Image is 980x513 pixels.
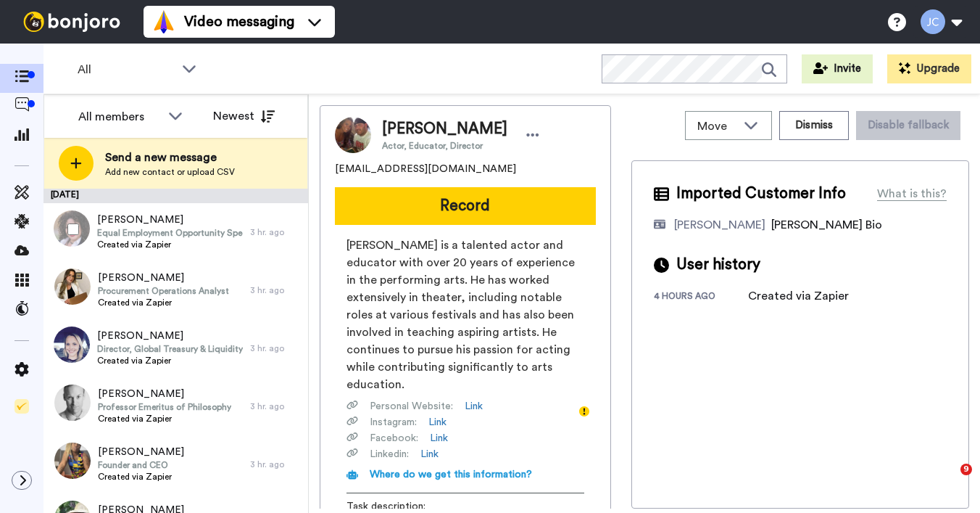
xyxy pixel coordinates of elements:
[335,162,516,176] span: [EMAIL_ADDRESS][DOMAIN_NAME]
[676,183,846,205] span: Imported Customer Info
[98,285,229,297] span: Procurement Operations Analyst
[43,189,308,203] div: [DATE]
[54,443,91,479] img: 0e9e1562-bacd-4ada-bcec-e6b4d10fc192.jpg
[250,401,301,412] div: 3 hr. ago
[17,12,126,32] img: bj-logo-header-white.svg
[420,447,439,461] a: Link
[674,216,765,234] div: [PERSON_NAME]
[887,54,971,83] button: Upgrade
[78,61,175,78] span: All
[382,118,507,140] span: [PERSON_NAME]
[856,111,960,140] button: Disable fallback
[960,464,972,475] span: 9
[54,268,91,305] img: 3026400b-d300-4c87-8ee0-1b31ab9bfb80.jpg
[771,219,882,231] span: [PERSON_NAME] Bio
[654,290,748,305] div: 4 hours ago
[877,185,947,202] div: What is this?
[335,187,596,225] button: Record
[370,399,453,414] span: Personal Website :
[382,140,507,152] span: Actor, Educator, Director
[250,459,301,470] div: 3 hr. ago
[370,415,417,430] span: Instagram :
[697,118,736,135] span: Move
[676,254,760,276] span: User history
[370,469,532,480] span: Where do we get this information?
[465,399,483,414] a: Link
[98,459,184,471] span: Founder and CEO
[250,342,301,354] div: 3 hr. ago
[370,447,409,461] span: Linkedin :
[54,385,91,421] img: e097d048-aff5-44a4-bdb5-b398314d2edb.jpg
[370,431,418,446] span: Facebook :
[931,464,966,498] iframe: Intercom live chat
[105,166,235,178] span: Add new contact or upload CSV
[250,226,301,238] div: 3 hr. ago
[779,111,849,140] button: Dismiss
[97,329,243,343] span: [PERSON_NAME]
[98,445,184,459] span: [PERSON_NAME]
[748,287,849,305] div: Created via Zapier
[98,401,231,413] span: Professor Emeritus of Philosophy
[250,284,301,296] div: 3 hr. ago
[335,117,371,153] img: Image of Jason Maddy
[428,415,447,430] a: Link
[105,149,235,166] span: Send a new message
[97,355,243,366] span: Created via Zapier
[184,12,294,32] span: Video messaging
[578,405,591,418] div: Tooltip anchor
[54,327,90,363] img: 227e84cc-c6b0-497d-9a26-9508557e723f.jpg
[98,471,184,483] span: Created via Zapier
[98,387,231,401] span: [PERSON_NAME]
[802,54,873,83] button: Invite
[346,237,584,393] span: [PERSON_NAME] is a talented actor and educator with over 20 years of experience in the performing...
[97,213,243,227] span: [PERSON_NAME]
[14,399,29,414] img: Checklist.svg
[97,343,243,355] span: Director, Global Treasury & Liquidity Solution Sales
[430,431,448,446] a: Link
[152,10,175,33] img: vm-color.svg
[202,102,286,131] button: Newest
[98,413,231,424] span: Created via Zapier
[78,108,161,126] div: All members
[97,239,243,250] span: Created via Zapier
[98,297,229,308] span: Created via Zapier
[97,227,243,239] span: Equal Employment Opportunity Specialist
[98,271,229,285] span: [PERSON_NAME]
